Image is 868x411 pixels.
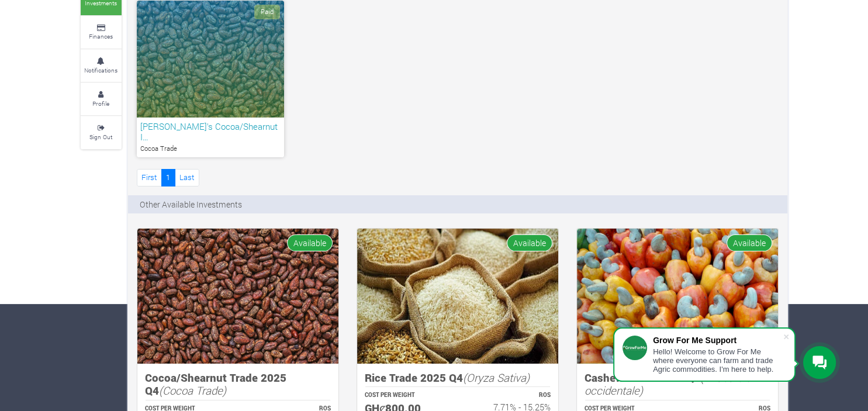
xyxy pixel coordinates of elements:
[140,121,281,142] h6: [PERSON_NAME]'s Cocoa/Shearnut I…
[365,391,447,400] p: COST PER WEIGHT
[585,370,762,398] i: (Anacardium occidentale)
[137,169,162,186] a: First
[585,371,770,398] h5: Cashew Trade 2025 Q4
[81,116,122,148] a: Sign Out
[140,144,281,154] p: Cocoa Trade
[81,83,122,115] a: Profile
[145,371,331,398] h5: Cocoa/Shearnut Trade 2025 Q4
[137,229,338,364] img: growforme image
[137,169,199,186] nav: Page Navigation
[468,391,551,400] p: ROS
[159,383,226,398] i: (Cocoa Trade)
[81,50,122,82] a: Notifications
[137,1,284,157] a: Paid [PERSON_NAME]'s Cocoa/Shearnut I… Cocoa Trade
[727,234,772,251] span: Available
[577,229,778,364] img: growforme image
[84,66,117,74] small: Notifications
[81,16,122,49] a: Finances
[653,336,783,345] div: Grow For Me Support
[92,99,109,108] small: Profile
[287,234,333,251] span: Available
[161,169,175,186] a: 1
[140,198,242,210] p: Other Available Investments
[89,32,113,40] small: Finances
[653,347,783,374] div: Hello! Welcome to Grow For Me where everyone can farm and trade Agric commodities. I'm here to help.
[254,5,280,19] span: Paid
[175,169,199,186] a: Last
[365,371,551,385] h5: Rice Trade 2025 Q4
[507,234,552,251] span: Available
[463,370,530,385] i: (Oryza Sativa)
[89,133,112,141] small: Sign Out
[357,229,558,364] img: growforme image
